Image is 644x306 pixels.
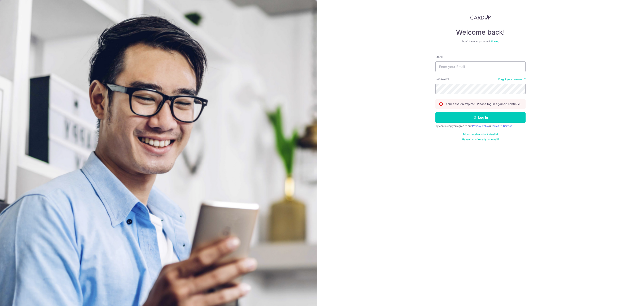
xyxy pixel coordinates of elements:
[463,133,498,136] a: Didn't receive unlock details?
[472,124,489,128] a: Privacy Policy
[462,138,499,141] a: Haven't confirmed your email?
[435,28,526,36] h4: Welcome back!
[446,102,521,106] p: Your session expired. Please log in again to continue.
[435,112,526,123] button: Log in
[435,124,526,128] div: By continuing you agree to our &
[435,40,526,43] div: Don’t have an account?
[435,77,449,81] label: Password
[491,124,512,128] a: Terms Of Service
[490,40,499,43] a: Sign up
[435,61,526,72] input: Enter your Email
[435,55,443,59] label: Email
[498,78,526,81] a: Forgot your password?
[470,15,491,20] img: CardUp Logo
